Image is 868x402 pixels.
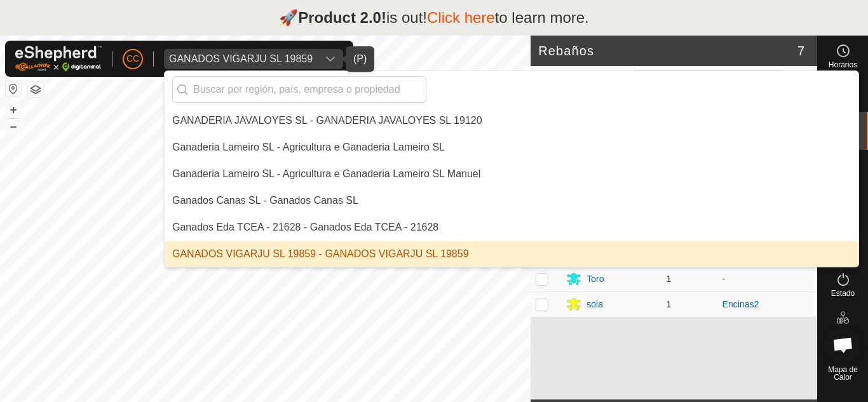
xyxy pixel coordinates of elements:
div: dropdown trigger [318,49,343,69]
p: 🚀 is out! to learn more. [279,6,589,29]
div: Ganaderia Lameiro SL - Agricultura e Ganaderia Lameiro SL [172,140,445,155]
input: Buscar por región, país, empresa o propiedad [172,76,426,103]
div: GANADERIA JAVALOYES SL - GANADERIA JAVALOYES SL 19120 [172,113,482,128]
li: GANADOS VIGARJU SL 19859 [165,241,858,267]
strong: Product 2.0! [298,9,386,26]
div: Toro [587,272,604,286]
div: Ganados Canas SL - Ganados Canas SL [172,193,358,208]
li: Ganados Canas SL [165,188,858,213]
h2: Rebaños [538,43,797,58]
span: 1 [667,299,672,309]
span: Mapa de Calor [821,366,865,381]
a: Click here [427,9,495,26]
div: sola [587,298,603,311]
div: GANADOS VIGARJU SL 19859 [169,54,313,64]
span: CC [126,52,139,65]
div: Chat abierto [824,326,862,364]
span: Horarios [829,61,857,69]
img: Logo Gallagher [15,46,102,72]
button: Capas del Mapa [28,82,43,97]
li: Agricultura e Ganaderia Lameiro SL [165,135,858,160]
button: + [6,102,21,117]
td: - [717,266,817,291]
span: GANADOS VIGARJU SL 19859 [164,49,318,69]
button: – [6,119,21,134]
span: 1 [667,274,672,284]
li: Ganados Eda TCEA - 21628 [165,215,858,240]
li: GANADERIA JAVALOYES SL 19120 [165,108,858,133]
span: Estado [831,290,855,297]
div: Ganados Eda TCEA - 21628 - Ganados Eda TCEA - 21628 [172,220,438,235]
span: 7 [797,41,804,60]
div: GANADOS VIGARJU SL 19859 - GANADOS VIGARJU SL 19859 [172,246,469,262]
div: Ganaderia Lameiro SL - Agricultura e Ganaderia Lameiro SL Manuel [172,166,480,182]
li: Agricultura e Ganaderia Lameiro SL Manuel [165,161,858,187]
a: Encinas2 [722,299,759,309]
button: Restablecer Mapa [6,81,21,97]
